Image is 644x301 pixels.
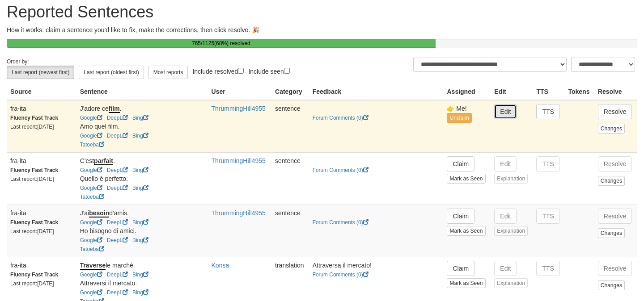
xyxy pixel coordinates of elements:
[107,237,128,243] a: DeepL
[598,228,625,238] button: Changes
[192,66,244,76] label: Include resolved
[80,209,129,217] span: J'ai d'amis.
[132,237,148,243] a: Bing
[598,209,632,224] button: Resolve
[10,272,58,278] strong: Fluency Fast Track
[271,84,309,100] th: Category
[564,84,594,100] th: Tokens
[271,205,309,257] td: sentence
[80,185,102,191] a: Google
[80,237,102,243] a: Google
[447,113,471,123] button: Unclaim
[148,66,188,79] button: Most reports
[10,156,73,165] div: fra-ita
[212,262,229,269] a: Konsa
[443,84,491,100] th: Assigned
[447,226,485,236] button: Mark as Seen
[598,261,632,276] button: Resolve
[7,39,436,48] div: 765 / 1125 ( 68 %) resolved
[309,84,444,100] th: Feedback
[107,272,128,278] a: DeepL
[80,289,102,296] a: Google
[10,280,54,287] small: Last report: [DATE]
[132,115,148,121] a: Bing
[107,167,128,173] a: DeepL
[7,59,29,65] small: Order by:
[447,278,485,288] button: Mark as Seen
[10,124,54,130] small: Last report: [DATE]
[447,156,475,171] button: Claim
[447,174,485,184] button: Mark as Seen
[494,104,517,119] button: Edit
[271,152,309,205] td: sentence
[80,219,102,226] a: Google
[284,68,290,74] input: Include seen
[80,279,204,288] div: Attraversi il mercato.
[447,104,487,113] div: 👉 Me!
[447,209,475,224] button: Claim
[494,209,517,224] button: Edit
[313,115,369,121] a: Forum Comments (0)
[109,105,120,113] u: film
[107,185,128,191] a: DeepL
[7,3,637,21] h1: Reported Sentences
[248,66,289,76] label: Include seen
[10,228,54,234] small: Last report: [DATE]
[107,133,128,139] a: DeepL
[80,133,102,139] a: Google
[494,278,528,288] button: Explanation
[10,209,73,217] div: fra-ita
[212,209,266,217] a: ThrummingHill4955
[80,105,122,113] span: J'adore ce .
[313,272,369,278] a: Forum Comments (0)
[80,122,204,131] div: Amo quel film.
[80,262,135,270] span: le marché.
[107,219,128,226] a: DeepL
[132,272,148,278] a: Bing
[107,289,128,296] a: DeepL
[132,219,148,226] a: Bing
[536,261,559,276] button: TTS
[76,84,208,100] th: Sentence
[491,84,533,100] th: Edit
[132,289,148,296] a: Bing
[271,100,309,153] td: sentence
[10,261,73,270] div: fra-ita
[494,226,528,236] button: Explanation
[313,167,369,173] a: Forum Comments (0)
[447,261,475,276] button: Claim
[494,174,528,184] button: Explanation
[89,209,109,217] u: besoin
[10,167,58,173] strong: Fluency Fast Track
[598,156,632,171] button: Resolve
[494,261,517,276] button: Edit
[80,194,104,200] a: Tatoeba
[79,66,144,79] button: Last report (oldest first)
[80,157,115,165] span: C'est .
[536,104,559,119] button: TTS
[10,115,58,121] strong: Fluency Fast Track
[208,84,272,100] th: User
[212,105,266,112] a: ThrummingHill4955
[94,157,113,165] u: parfait
[80,142,104,148] a: Tatoeba
[7,66,74,79] button: Last report (newest first)
[494,156,517,171] button: Edit
[594,84,637,100] th: Resolve
[533,84,564,100] th: TTS
[132,185,148,191] a: Bing
[80,272,102,278] a: Google
[313,219,369,226] a: Forum Comments (0)
[80,174,204,183] div: Quello è perfetto.
[10,219,58,226] strong: Fluency Fast Track
[598,124,625,134] button: Changes
[10,176,54,182] small: Last report: [DATE]
[536,209,559,224] button: TTS
[80,262,106,270] u: Traverse
[7,84,76,100] th: Source
[80,115,102,121] a: Google
[536,156,559,171] button: TTS
[107,115,128,121] a: DeepL
[132,167,148,173] a: Bing
[598,280,625,290] button: Changes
